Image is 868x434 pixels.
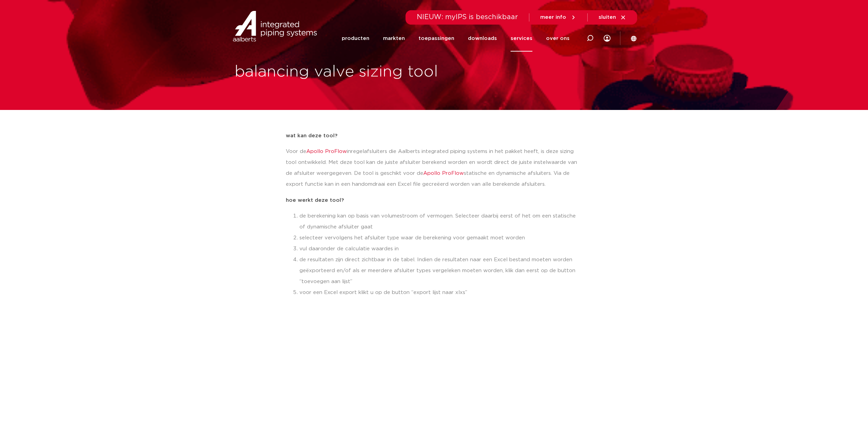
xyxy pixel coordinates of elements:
[342,25,570,52] nav: Menu
[511,25,532,52] a: services
[235,61,634,83] h1: balancing valve sizing tool
[286,133,337,138] strong: wat kan deze tool?
[599,15,616,20] span: sluiten
[299,254,583,287] li: de resultaten zijn direct zichtbaar in de tabel. Indien de resultaten naar een Excel bestand moet...
[540,14,576,20] a: meer info
[342,25,369,52] a: producten
[306,149,347,154] a: Apollo ProFlow
[299,287,583,298] li: voor een Excel export klikt u op de button “export lijst naar xlxs”
[599,14,626,20] a: sluiten
[546,25,570,52] a: over ons
[286,198,344,203] strong: hoe werkt deze tool?
[417,14,518,20] span: NIEUW: myIPS is beschikbaar
[299,211,583,233] li: de berekening kan op basis van volumestroom of vermogen. Selecteer daarbij eerst of het om een st...
[286,146,583,190] p: Voor de inregelafsluiters die Aalberts integrated piping systems in het pakket heeft, is deze siz...
[299,233,583,243] li: selecteer vervolgens het afsluiter type waar de berekening voor gemaakt moet worden
[540,15,566,20] span: meer info
[383,25,405,52] a: markten
[418,25,454,52] a: toepassingen
[468,25,497,52] a: downloads
[299,243,583,254] li: vul daaronder de calculatie waardes in
[604,31,610,46] div: my IPS
[423,171,464,176] a: Apollo ProFlow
